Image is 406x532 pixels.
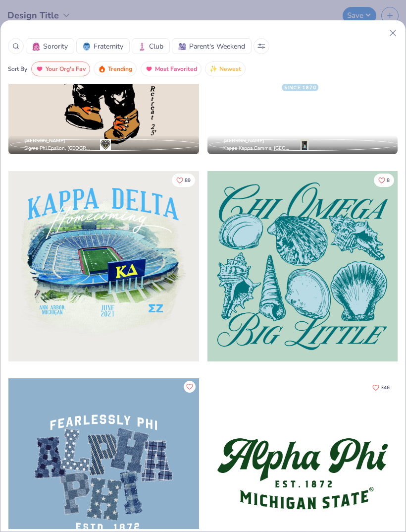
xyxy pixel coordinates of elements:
span: Newest [219,63,241,75]
img: most_fav.gif [36,65,44,73]
span: 346 [381,385,390,390]
span: Fraternity [94,41,123,52]
img: Parent's Weekend [178,43,186,51]
button: FraternityFraternity [76,38,130,54]
span: Your Org's Fav [46,63,86,75]
span: Sigma Phi Epsilon, [GEOGRAPHIC_DATA][US_STATE] [24,145,93,152]
span: Most Favorited [155,63,197,75]
img: most_fav.gif [145,65,153,73]
span: Club [149,41,163,52]
button: Like [374,174,394,187]
button: Like [368,381,394,394]
button: ClubClub [132,38,170,54]
button: Your Org's Fav [31,61,90,76]
img: newest.gif [209,65,217,73]
span: Trending [108,63,132,75]
button: Sort Popup Button [254,38,269,54]
span: [PERSON_NAME] [24,137,65,144]
img: trending.gif [98,65,106,73]
span: 8 [387,177,390,182]
span: [PERSON_NAME] [223,137,264,144]
div: Sort By [8,64,27,73]
span: 89 [185,177,191,182]
button: Parent's WeekendParent's Weekend [172,38,252,54]
button: Like [172,174,195,187]
span: Kappa Kappa Gamma, [GEOGRAPHIC_DATA] [223,145,292,152]
button: Like [184,381,196,393]
img: Sorority [32,43,40,51]
button: Newest [205,61,246,76]
span: Parent's Weekend [189,41,245,52]
span: Sorority [43,41,68,52]
button: Trending [94,61,137,76]
img: Fraternity [83,43,91,51]
button: Most Favorited [141,61,202,76]
button: SororitySorority [26,38,74,54]
img: Club [138,43,146,51]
